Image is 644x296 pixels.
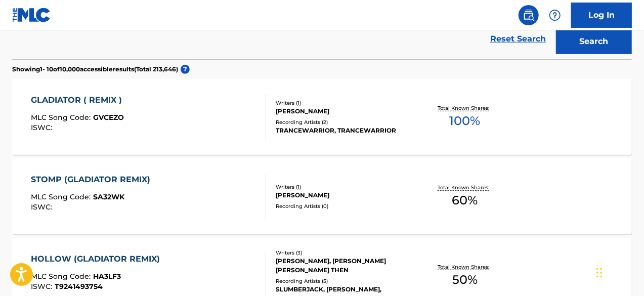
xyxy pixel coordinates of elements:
span: ISWC : [31,123,55,132]
span: HA3LF3 [93,272,121,281]
a: Log In [571,3,632,28]
button: Search [556,29,632,54]
div: [PERSON_NAME], [PERSON_NAME] [PERSON_NAME] THEN [276,257,413,275]
div: Drag [596,258,603,288]
div: Writers ( 1 ) [276,183,413,191]
span: 100 % [450,112,481,130]
div: STOMP (GLADIATOR REMIX) [31,174,155,186]
span: T9241493754 [55,282,103,291]
span: MLC Song Code : [31,272,93,281]
div: GLADIATOR ( REMIX ) [31,94,127,106]
img: MLC Logo [12,8,51,22]
iframe: Chat Widget [593,247,644,296]
div: Recording Artists ( 5 ) [276,277,413,285]
a: STOMP (GLADIATOR REMIX)MLC Song Code:SA32WKISWC:Writers (1)[PERSON_NAME]Recording Artists (0)Tota... [12,158,632,234]
div: Writers ( 1 ) [276,99,413,107]
span: ? [181,65,190,74]
div: HOLLOW (GLADIATOR REMIX) [31,253,165,265]
p: Total Known Shares: [438,104,492,112]
span: GVCEZO [93,113,124,122]
span: 50 % [452,271,478,289]
p: Showing 1 - 10 of 10,000 accessible results (Total 213,646 ) [12,65,178,74]
span: ISWC : [31,282,55,291]
span: ISWC : [31,202,55,212]
div: [PERSON_NAME] [276,107,413,116]
img: search [523,9,535,21]
div: Recording Artists ( 2 ) [276,118,413,126]
p: Total Known Shares: [438,184,492,191]
div: TRANCEWARRIOR, TRANCEWARRIOR [276,126,413,135]
div: Writers ( 3 ) [276,249,413,257]
a: Reset Search [485,28,551,50]
img: help [549,9,561,21]
div: Recording Artists ( 0 ) [276,202,413,210]
div: Help [545,5,565,25]
p: Total Known Shares: [438,263,492,271]
span: SA32WK [93,192,124,201]
span: 60 % [452,191,478,209]
span: MLC Song Code : [31,113,93,122]
a: Public Search [519,5,539,25]
span: MLC Song Code : [31,192,93,201]
a: GLADIATOR ( REMIX )MLC Song Code:GVCEZOISWC:Writers (1)[PERSON_NAME]Recording Artists (2)TRANCEWA... [12,79,632,155]
div: [PERSON_NAME] [276,191,413,200]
